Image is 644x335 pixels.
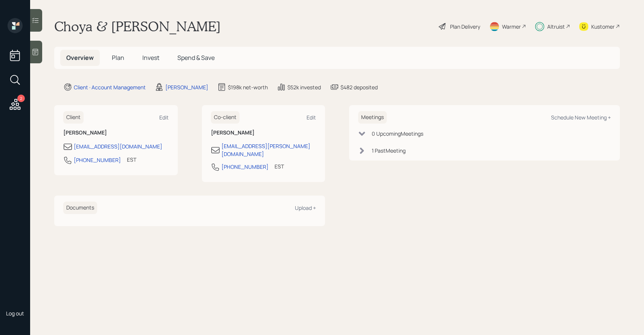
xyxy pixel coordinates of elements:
[54,18,221,35] h1: Choya & [PERSON_NAME]
[165,83,208,91] div: [PERSON_NAME]
[63,111,84,124] h6: Client
[372,147,406,154] div: 1 Past Meeting
[74,142,162,150] div: [EMAIL_ADDRESS][DOMAIN_NAME]
[211,111,240,124] h6: Co-client
[63,202,97,214] h6: Documents
[551,114,611,121] div: Schedule New Meeting +
[74,156,121,164] div: [PHONE_NUMBER]
[307,114,316,121] div: Edit
[211,130,316,136] h6: [PERSON_NAME]
[358,111,387,124] h6: Meetings
[221,163,269,171] div: [PHONE_NUMBER]
[287,83,321,91] div: $52k invested
[221,142,316,158] div: [EMAIL_ADDRESS][PERSON_NAME][DOMAIN_NAME]
[66,54,94,62] span: Overview
[228,83,268,91] div: $198k net-worth
[74,83,146,91] div: Client · Account Management
[295,204,316,211] div: Upload +
[159,114,169,121] div: Edit
[63,130,169,136] h6: [PERSON_NAME]
[127,156,136,164] div: EST
[547,23,565,31] div: Altruist
[6,310,24,317] div: Log out
[112,54,124,62] span: Plan
[340,83,378,91] div: $482 deposited
[275,162,284,170] div: EST
[591,23,615,31] div: Kustomer
[372,130,423,138] div: 0 Upcoming Meeting s
[17,95,25,102] div: 2
[502,23,521,31] div: Warmer
[450,23,480,31] div: Plan Delivery
[142,54,159,62] span: Invest
[177,54,215,62] span: Spend & Save
[8,286,23,301] img: sami-boghos-headshot.png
